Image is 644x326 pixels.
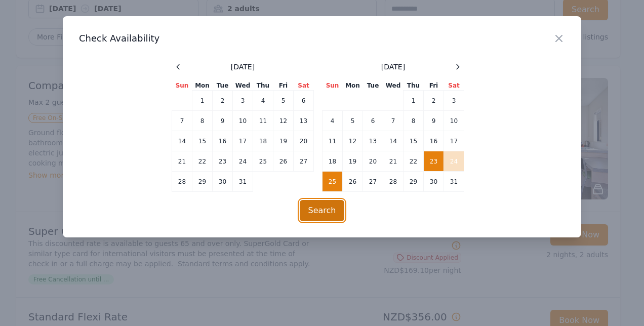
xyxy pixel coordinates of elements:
th: Tue [213,81,233,91]
td: 26 [273,151,294,172]
td: 1 [404,91,424,111]
td: 17 [233,131,253,151]
td: 9 [213,111,233,131]
td: 2 [424,91,444,111]
th: Mon [343,81,363,91]
td: 21 [383,151,404,172]
td: 25 [323,172,343,192]
td: 17 [444,131,464,151]
td: 30 [424,172,444,192]
td: 20 [363,151,383,172]
td: 20 [294,131,314,151]
td: 27 [294,151,314,172]
td: 13 [363,131,383,151]
td: 28 [172,172,192,192]
td: 23 [424,151,444,172]
td: 1 [192,91,213,111]
td: 19 [273,131,294,151]
td: 7 [383,111,404,131]
button: Search [300,200,345,221]
td: 13 [294,111,314,131]
th: Tue [363,81,383,91]
td: 18 [253,131,273,151]
td: 10 [233,111,253,131]
span: [DATE] [381,62,405,72]
td: 15 [192,131,213,151]
td: 16 [213,131,233,151]
td: 14 [172,131,192,151]
th: Fri [273,81,294,91]
td: 24 [444,151,464,172]
td: 14 [383,131,404,151]
td: 10 [444,111,464,131]
td: 11 [253,111,273,131]
td: 6 [294,91,314,111]
td: 9 [424,111,444,131]
td: 31 [444,172,464,192]
td: 4 [323,111,343,131]
td: 7 [172,111,192,131]
td: 23 [213,151,233,172]
td: 29 [192,172,213,192]
td: 4 [253,91,273,111]
h3: Check Availability [79,32,565,45]
th: Sat [444,81,464,91]
td: 16 [424,131,444,151]
span: [DATE] [231,62,255,72]
td: 18 [323,151,343,172]
td: 6 [363,111,383,131]
th: Thu [253,81,273,91]
td: 2 [213,91,233,111]
th: Fri [424,81,444,91]
th: Sat [294,81,314,91]
td: 15 [404,131,424,151]
td: 26 [343,172,363,192]
td: 3 [233,91,253,111]
td: 25 [253,151,273,172]
td: 28 [383,172,404,192]
td: 3 [444,91,464,111]
td: 22 [192,151,213,172]
td: 30 [213,172,233,192]
th: Thu [404,81,424,91]
td: 5 [343,111,363,131]
td: 21 [172,151,192,172]
td: 12 [273,111,294,131]
th: Wed [383,81,404,91]
th: Wed [233,81,253,91]
td: 12 [343,131,363,151]
td: 29 [404,172,424,192]
td: 24 [233,151,253,172]
th: Sun [323,81,343,91]
td: 11 [323,131,343,151]
td: 5 [273,91,294,111]
td: 31 [233,172,253,192]
th: Mon [192,81,213,91]
td: 8 [192,111,213,131]
td: 19 [343,151,363,172]
td: 27 [363,172,383,192]
td: 22 [404,151,424,172]
td: 8 [404,111,424,131]
th: Sun [172,81,192,91]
